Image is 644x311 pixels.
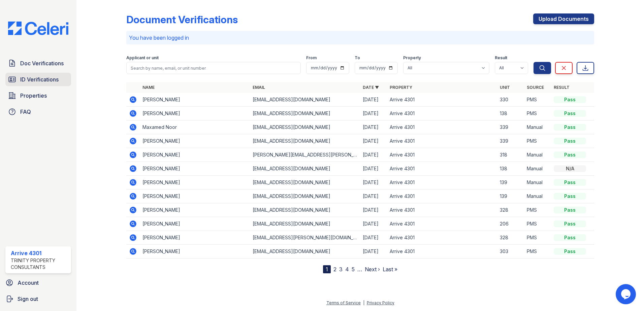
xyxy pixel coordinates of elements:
a: Result [554,85,570,90]
td: 328 [497,231,524,245]
td: Manual [524,176,551,189]
div: Pass [554,193,586,200]
td: PMS [524,134,551,148]
div: 1 [323,265,331,273]
div: Pass [554,207,586,213]
div: Pass [554,248,586,255]
td: [EMAIL_ADDRESS][DOMAIN_NAME] [250,189,360,203]
td: PMS [524,245,551,258]
td: [PERSON_NAME][EMAIL_ADDRESS][PERSON_NAME][DOMAIN_NAME] [250,148,360,162]
a: Name [142,85,155,90]
img: CE_Logo_Blue-a8612792a0a2168367f1c8372b55b34899dd931a85d93a1a3d3e32e68fde9ad4.png [3,22,74,35]
span: Properties [20,92,47,100]
td: Arrive 4301 [387,134,497,148]
p: You have been logged in [129,34,591,42]
td: [DATE] [360,162,387,176]
td: [EMAIL_ADDRESS][DOMAIN_NAME] [250,120,360,134]
input: Search by name, email, or unit number [126,62,301,74]
td: [EMAIL_ADDRESS][PERSON_NAME][DOMAIN_NAME] [250,231,360,245]
div: N/A [554,165,586,172]
td: [EMAIL_ADDRESS][DOMAIN_NAME] [250,162,360,176]
iframe: chat widget [616,284,637,304]
td: [DATE] [360,217,387,231]
label: Applicant or unit [126,55,159,61]
div: Pass [554,179,586,186]
td: [DATE] [360,245,387,258]
td: [PERSON_NAME] [140,134,250,148]
a: Properties [5,89,71,102]
span: ID Verifications [20,75,59,83]
td: PMS [524,107,551,120]
td: [PERSON_NAME] [140,162,250,176]
div: Pass [554,234,586,241]
td: Arrive 4301 [387,93,497,107]
td: [EMAIL_ADDRESS][DOMAIN_NAME] [250,245,360,258]
td: [DATE] [360,231,387,245]
span: Doc Verifications [20,59,64,67]
a: 5 [352,266,355,273]
td: [EMAIL_ADDRESS][DOMAIN_NAME] [250,93,360,107]
div: Pass [554,124,586,131]
a: Email [253,85,265,90]
td: [PERSON_NAME] [140,203,250,217]
div: Pass [554,151,586,158]
a: Terms of Service [326,300,361,305]
td: [PERSON_NAME] [140,245,250,258]
td: [PERSON_NAME] [140,176,250,189]
td: Arrive 4301 [387,148,497,162]
td: [DATE] [360,93,387,107]
td: 138 [497,107,524,120]
td: Manual [524,148,551,162]
a: Next › [365,266,380,273]
td: 339 [497,134,524,148]
td: [DATE] [360,189,387,203]
td: 330 [497,93,524,107]
td: 206 [497,217,524,231]
span: Sign out [18,295,38,303]
td: [PERSON_NAME] [140,148,250,162]
a: Account [3,276,74,289]
td: 339 [497,120,524,134]
td: 139 [497,189,524,203]
div: Pass [554,110,586,117]
a: Date ▼ [363,85,379,90]
a: Last » [383,266,397,273]
span: Account [18,279,39,287]
td: [DATE] [360,203,387,217]
td: [DATE] [360,120,387,134]
td: [DATE] [360,134,387,148]
div: | [363,300,364,305]
label: Result [495,55,507,61]
td: [EMAIL_ADDRESS][DOMAIN_NAME] [250,176,360,189]
td: [PERSON_NAME] [140,189,250,203]
span: FAQ [20,108,31,116]
td: [PERSON_NAME] [140,93,250,107]
td: Arrive 4301 [387,120,497,134]
a: Upload Documents [533,13,594,24]
label: To [355,55,360,61]
td: PMS [524,203,551,217]
div: Pass [554,138,586,144]
a: Sign out [3,292,74,306]
a: Source [527,85,544,90]
td: [DATE] [360,148,387,162]
td: Arrive 4301 [387,217,497,231]
label: Property [403,55,421,61]
td: [EMAIL_ADDRESS][DOMAIN_NAME] [250,134,360,148]
td: 318 [497,148,524,162]
td: [EMAIL_ADDRESS][DOMAIN_NAME] [250,217,360,231]
td: PMS [524,217,551,231]
td: [DATE] [360,107,387,120]
td: PMS [524,231,551,245]
td: [DATE] [360,176,387,189]
div: Trinity Property Consultants [11,257,68,271]
div: Pass [554,220,586,227]
td: PMS [524,93,551,107]
span: … [357,265,362,273]
td: Arrive 4301 [387,245,497,258]
div: Pass [554,96,586,103]
td: Arrive 4301 [387,231,497,245]
td: 139 [497,176,524,189]
a: 4 [345,266,349,273]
